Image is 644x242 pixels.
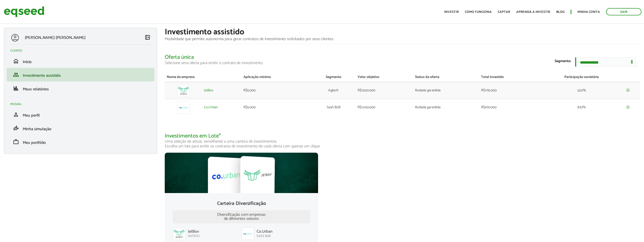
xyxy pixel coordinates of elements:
span: Minha simulação [23,126,51,132]
a: Aprenda a investir [516,10,550,14]
label: Segmento: [555,60,571,63]
h2: Oferta única [165,54,640,65]
img: logo_jetbov.jpg [173,227,185,240]
div: Carteira Diversificação [173,201,310,206]
a: personMeu perfil [10,112,151,118]
span: Meu portfólio [23,139,46,146]
span: Meus relatórios [23,86,49,93]
p: Co.Urban [257,227,273,234]
a: homeInício [10,58,151,64]
a: Investir [444,10,459,14]
td: SaaS B2B [311,99,356,116]
p: Agtech [173,234,241,238]
td: R$5.000 [241,99,311,116]
p: Uma seleção de ativos, semelhante a uma carteira de investimentos. Escolha um lote para emitir os... [165,139,640,149]
span: left_panel_close [144,34,151,40]
th: Segmento [311,73,356,82]
a: Blog [556,10,565,14]
a: Como funciona [465,10,492,14]
li: Início [7,54,154,68]
th: Participação societária [539,73,625,82]
td: R$1.200.000 [356,99,413,116]
td: R$975.000 [479,99,539,116]
span: finance [13,85,19,91]
p: JetBov [188,227,199,234]
li: Investimento assistido [7,68,154,82]
td: R$5.000 [241,82,311,99]
td: Rodada garantida [413,99,479,116]
a: JetBov [204,89,213,92]
p: Selecione uma oferta para emitir o contrato de investimento [165,61,640,65]
th: Aplicação mínima [241,73,311,82]
a: Co.Urban [204,106,218,109]
a: groupInvestimento assistido [10,72,151,78]
span: person [13,112,19,118]
td: R$1.115.000 [479,82,539,99]
th: Status da oferta [413,73,479,82]
span: group [13,72,19,78]
span: Início [23,59,32,65]
h2: Clientes [10,49,154,52]
li: Meu perfil [7,108,154,121]
a: Compartilhar rodada por whatsapp [627,88,630,92]
a: finance_modeMinha simulação [10,125,151,131]
li: Meus relatórios [7,82,154,95]
td: R$1.500.000 [356,82,413,99]
span: finance_mode [13,125,19,131]
h2: Investimentos em Lote* [165,133,640,149]
a: Colapsar menu [144,34,151,41]
th: Valor objetivo [356,73,413,82]
img: EqSeed [4,5,44,18]
a: financeMeus relatórios [10,85,151,91]
a: Captar [498,10,510,14]
a: Sair [606,8,641,15]
span: work [13,139,19,145]
p: SaaS B2B [241,234,310,238]
span: home [13,58,19,64]
a: Compartilhar rodada por whatsapp [627,105,630,109]
th: Total investido [479,73,539,82]
td: 8,10% [539,99,625,116]
span: Meu perfil [23,112,40,119]
td: Rodada garantida [413,82,479,99]
p: Modalidade que permite autonomia para gerar contratos de investimento solicitados por seus clientes [165,37,640,41]
p: [PERSON_NAME] [PERSON_NAME] [25,35,86,40]
img: avatar-co.urban_.jpg [241,227,254,240]
li: Minha simulação [7,121,154,135]
div: Diversificação com empresas de diferentes setores [173,210,310,223]
h2: Pessoal [10,103,154,106]
a: Minha conta [577,10,600,14]
h1: Investimento assistido [165,28,640,37]
span: Investimento assistido [23,72,61,79]
td: Agtech [311,82,356,99]
li: Meu portfólio [7,135,154,149]
a: workMeu portfólio [10,139,151,145]
td: 3,50% [539,82,625,99]
th: Nome da empresa [165,73,241,82]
